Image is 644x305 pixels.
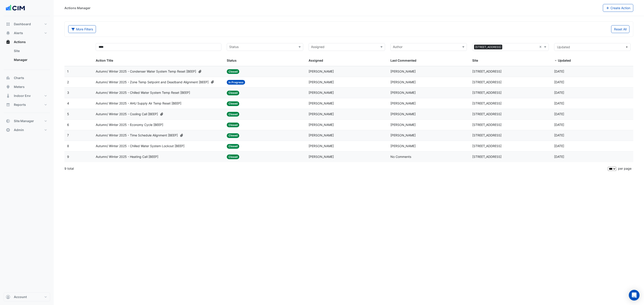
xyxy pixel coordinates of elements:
[227,101,239,106] span: Closed
[390,144,416,148] span: [PERSON_NAME]
[309,69,334,73] span: [PERSON_NAME]
[472,133,502,137] span: [STREET_ADDRESS]
[554,69,564,73] span: 2025-08-01T16:06:22.301
[309,58,323,62] span: Assigned
[4,82,50,91] button: Meters
[390,155,411,159] span: No Comments
[4,125,50,134] button: Admin
[6,31,10,35] app-icon: Alerts
[472,144,502,148] span: [STREET_ADDRESS]
[96,90,190,95] span: Autumn/ Winter 2025 - Chilled Water System Temp Reset [BEEP]
[64,163,607,174] div: 9 total
[14,94,31,98] span: Indoor Env
[227,80,245,85] span: In Progress
[4,29,50,38] button: Alerts
[14,22,31,26] span: Dashboard
[554,43,631,51] button: Updated
[472,123,502,127] span: [STREET_ADDRESS]
[539,44,543,50] span: Clear
[629,290,640,301] div: Open Intercom Messenger
[557,45,570,49] span: Updated
[309,91,334,94] span: [PERSON_NAME]
[67,144,69,148] span: 8
[6,119,10,123] app-icon: Site Manager
[603,4,633,12] button: Create Action
[4,46,50,66] div: Actions
[554,80,564,84] span: 2025-08-01T16:02:48.570
[96,154,158,159] span: Autumn/ Winter 2025 - Heating Call [BEEP]
[96,112,158,117] span: Autumn/ Winter 2025 - Cooling Call [BEEP]
[554,101,564,105] span: 2025-07-07T16:48:03.672
[6,94,10,98] app-icon: Indoor Env
[67,123,69,127] span: 6
[558,58,571,62] span: Updated
[472,91,502,94] span: [STREET_ADDRESS]
[14,295,27,299] span: Account
[390,101,416,105] span: [PERSON_NAME]
[390,69,416,73] span: [PERSON_NAME]
[67,101,69,105] span: 4
[227,123,239,127] span: Closed
[96,101,181,106] span: Autumn/ Winter 2025 - AHU Supply Air Temp Reset [BEEP]
[96,80,209,85] span: Autumn/ Winter 2025 - Zone Temp Setpoint and Deadband Alignment [BEEP]
[472,69,502,73] span: [STREET_ADDRESS]
[554,133,564,137] span: 2025-06-17T10:27:13.310
[14,31,23,35] span: Alerts
[472,112,502,116] span: [STREET_ADDRESS]
[472,58,478,62] span: Site
[227,112,239,117] span: Closed
[6,40,10,44] app-icon: Actions
[96,133,178,138] span: Autumn/ Winter 2025 - Time Schedule Alignment [BEEP]
[309,123,334,127] span: [PERSON_NAME]
[6,128,10,132] app-icon: Admin
[390,133,416,137] span: [PERSON_NAME]
[6,102,10,107] app-icon: Reports
[472,80,502,84] span: [STREET_ADDRESS]
[227,155,239,159] span: Closed
[227,91,239,95] span: Closed
[4,73,50,82] button: Charts
[554,144,564,148] span: 2025-06-13T15:29:48.725
[309,133,334,137] span: [PERSON_NAME]
[227,69,239,74] span: Closed
[227,58,237,62] span: Status
[4,20,50,29] button: Dashboard
[309,155,334,159] span: [PERSON_NAME]
[14,85,25,89] span: Meters
[96,69,196,74] span: Autumn/ Winter 2025 - Condenser Water System Temp Reset [BEEP]
[390,112,416,116] span: [PERSON_NAME]
[554,112,564,116] span: 2025-06-24T09:59:17.290
[14,128,24,132] span: Admin
[67,155,69,159] span: 9
[309,80,334,84] span: [PERSON_NAME]
[67,91,69,94] span: 3
[4,100,50,109] button: Reports
[67,133,69,137] span: 7
[67,80,69,84] span: 2
[67,112,69,116] span: 5
[309,112,334,116] span: [PERSON_NAME]
[14,102,26,107] span: Reports
[5,4,25,13] img: Company Logo
[390,58,416,62] span: Last Commented
[554,91,564,94] span: 2025-07-07T16:50:23.950
[472,155,502,159] span: [STREET_ADDRESS]
[6,76,10,80] app-icon: Charts
[554,123,564,127] span: 2025-06-24T08:55:12.729
[6,85,10,89] app-icon: Meters
[309,144,334,148] span: [PERSON_NAME]
[67,69,69,73] span: 1
[618,167,631,170] span: per page
[390,80,416,84] span: [PERSON_NAME]
[6,22,10,26] app-icon: Dashboard
[4,117,50,125] button: Site Manager
[96,58,113,62] span: Action Title
[611,25,629,33] button: Reset All
[4,292,50,301] button: Account
[68,25,96,33] button: More Filters
[227,133,239,138] span: Closed
[227,144,239,149] span: Closed
[309,101,334,105] span: [PERSON_NAME]
[4,38,50,46] button: Actions
[10,46,50,55] a: Site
